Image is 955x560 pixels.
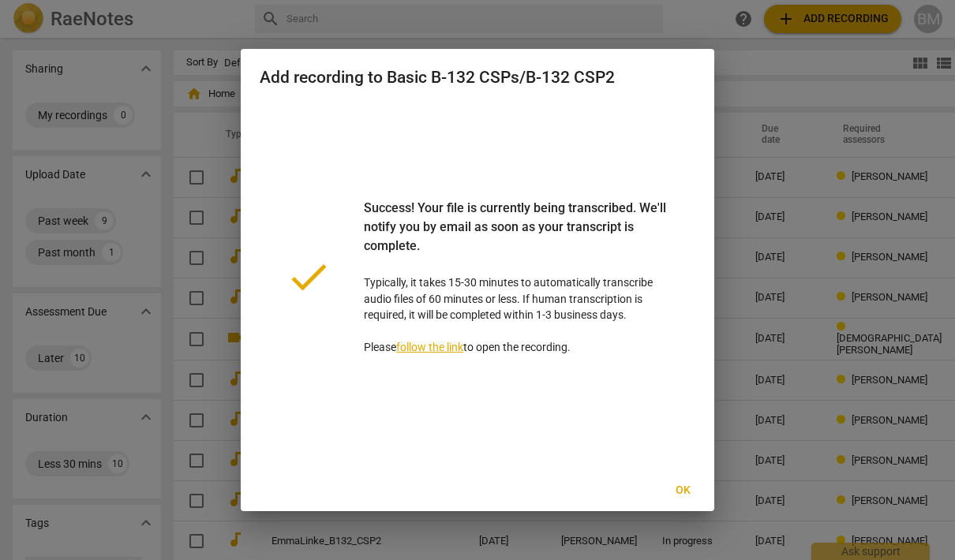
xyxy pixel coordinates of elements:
span: done [285,253,332,301]
a: follow the link [396,341,463,353]
h2: Add recording to Basic B-132 CSPs/B-132 CSP2 [260,68,695,88]
span: Ok [670,483,695,498]
div: Success! Your file is currently being transcribed. We'll notify you by email as soon as your tran... [364,199,670,274]
p: Typically, it takes 15-30 minutes to automatically transcribe audio files of 60 minutes or less. ... [364,199,670,356]
button: Ok [657,476,708,505]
